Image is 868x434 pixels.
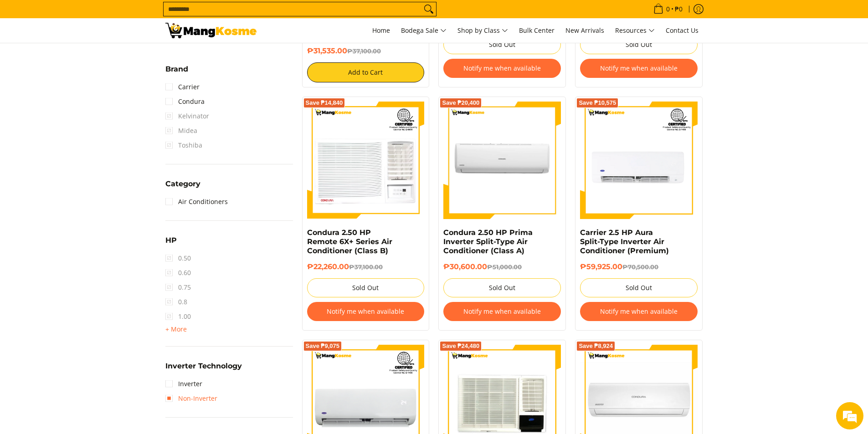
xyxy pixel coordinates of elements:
[165,237,177,251] summary: Open
[165,66,188,80] summary: Open
[349,263,383,271] del: ₱37,100.00
[580,228,669,255] a: Carrier 2.5 HP Aura Split-Type Inverter Air Conditioner (Premium)
[165,363,242,377] summary: Open
[165,309,191,324] span: 1.00
[579,100,616,106] span: Save ₱10,575
[165,180,200,188] span: Category
[443,278,561,297] button: Sold Out
[165,94,205,109] a: Condura
[565,26,604,35] span: New Arrivals
[443,102,561,219] img: Condura 2.50 HP Prima Inverter Split-Type Air Conditioner (Class A)
[580,35,698,54] button: Sold Out
[165,326,187,333] span: + More
[580,262,698,271] h6: ₱59,925.00
[666,26,699,35] span: Contact Us
[306,343,340,349] span: Save ₱9,075
[665,6,671,12] span: 0
[165,66,188,73] span: Brand
[165,377,202,391] a: Inverter
[165,23,257,38] img: Bodega Sale Aircon l Mang Kosme: Home Appliances Warehouse Sale
[165,138,202,153] span: Toshiba
[307,302,425,321] button: Notify me when available
[165,251,191,266] span: 0.50
[443,262,561,271] h6: ₱30,600.00
[165,324,187,335] summary: Open
[519,26,555,35] span: Bulk Center
[134,281,165,293] em: Submit
[453,18,513,43] a: Shop by Class
[487,263,522,271] del: ₱51,000.00
[5,249,174,281] textarea: Type your message and click 'Submit'
[307,102,425,219] img: Condura 2.50 HP Remote 6X+ Series Air Conditioner (Class B)
[47,51,153,63] div: Leave a message
[165,123,197,138] span: Midea
[368,18,395,43] a: Home
[615,25,655,36] span: Resources
[442,343,479,349] span: Save ₱24,480
[661,18,703,43] a: Contact Us
[372,26,390,35] span: Home
[165,363,242,370] span: Inverter Technology
[580,278,698,297] button: Sold Out
[421,2,436,16] button: Search
[514,18,559,43] a: Bulk Center
[561,18,609,43] a: New Arrivals
[443,59,561,78] button: Notify me when available
[165,180,200,194] summary: Open
[165,109,209,123] span: Kelvinator
[165,280,191,295] span: 0.75
[580,102,698,219] img: Carrier 2.5 HP Aura Split-Type Inverter Air Conditioner (Premium)
[579,343,613,349] span: Save ₱8,924
[396,18,451,43] a: Bodega Sale
[307,62,425,82] button: Add to Cart
[443,35,561,54] button: Sold Out
[307,228,392,255] a: Condura 2.50 HP Remote 6X+ Series Air Conditioner (Class B)
[266,18,703,43] nav: Main Menu
[443,302,561,321] button: Notify me when available
[457,25,508,36] span: Shop by Class
[622,263,658,271] del: ₱70,500.00
[165,237,177,244] span: HP
[165,391,217,406] a: Non-Inverter
[165,266,191,280] span: 0.60
[307,262,425,271] h6: ₱22,260.00
[673,6,684,12] span: ₱0
[401,25,447,36] span: Bodega Sale
[149,5,171,26] div: Minimize live chat window
[580,59,698,78] button: Notify me when available
[442,100,479,106] span: Save ₱20,400
[307,46,425,56] h6: ₱31,535.00
[443,228,533,255] a: Condura 2.50 HP Prima Inverter Split-Type Air Conditioner (Class A)
[611,18,659,43] a: Resources
[306,100,343,106] span: Save ₱14,840
[580,302,698,321] button: Notify me when available
[651,4,685,14] span: •
[19,115,159,207] span: We are offline. Please leave us a message.
[165,295,187,309] span: 0.8
[165,194,228,209] a: Air Conditioners
[307,278,425,297] button: Sold Out
[347,47,381,55] del: ₱37,100.00
[165,80,200,94] a: Carrier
